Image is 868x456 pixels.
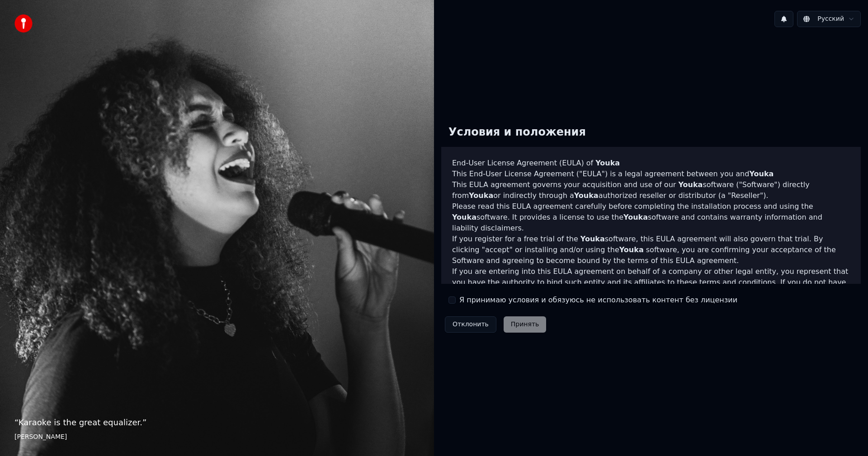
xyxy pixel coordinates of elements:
[469,191,493,200] span: Youka
[459,295,737,306] label: Я принимаю условия и обязуюсь не использовать контент без лицензии
[452,213,476,221] span: Youka
[445,316,496,333] button: Отклонить
[441,118,593,147] div: Условия и положения
[580,235,605,243] span: Youka
[619,245,644,254] span: Youka
[452,266,850,310] p: If you are entering into this EULA agreement on behalf of a company or other legal entity, you re...
[14,14,33,33] img: youka
[452,234,850,266] p: If you register for a free trial of the software, this EULA agreement will also govern that trial...
[452,201,850,234] p: Please read this EULA agreement carefully before completing the installation process and using th...
[623,213,648,221] span: Youka
[452,179,850,201] p: This EULA agreement governs your acquisition and use of our software ("Software") directly from o...
[678,180,703,189] span: Youka
[749,169,774,178] span: Youka
[595,159,620,167] span: Youka
[574,191,599,200] span: Youka
[14,416,420,429] p: “ Karaoke is the great equalizer. ”
[14,432,420,442] footer: [PERSON_NAME]
[452,158,850,169] h3: End-User License Agreement (EULA) of
[452,169,850,179] p: This End-User License Agreement ("EULA") is a legal agreement between you and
